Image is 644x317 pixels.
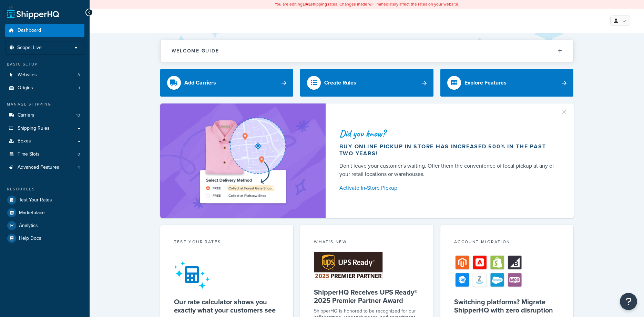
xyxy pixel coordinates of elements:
div: Resources [5,186,84,192]
div: Explore Features [464,78,507,88]
a: Origins1 [5,82,84,95]
div: Account Migration [454,239,560,247]
a: Explore Features [440,69,574,97]
span: Marketplace [19,210,45,216]
div: Add Carriers [184,78,216,88]
li: Time Slots [5,148,84,161]
div: Buy online pickup in store has increased 500% in the past two years! [339,143,557,157]
a: Shipping Rules [5,122,84,135]
div: Manage Shipping [5,101,84,107]
li: Carriers [5,109,84,122]
div: Test your rates [174,239,280,247]
button: Welcome Guide [161,40,573,62]
span: Time Slots [18,151,40,157]
a: Marketplace [5,207,84,219]
h5: Switching platforms? Migrate ShipperHQ with zero disruption [454,298,560,314]
a: Activate In-Store Pickup [339,183,557,193]
b: LIVE [303,1,311,7]
a: Boxes [5,135,84,148]
span: 0 [78,151,80,157]
div: What's New [314,239,420,247]
div: Basic Setup [5,61,84,67]
span: Dashboard [18,28,41,33]
div: Don't leave your customer's waiting. Offer them the convenience of local pickup at any of your re... [339,162,557,178]
span: Scope: Live [17,45,42,51]
a: Help Docs [5,232,84,245]
span: 10 [76,112,80,118]
span: Help Docs [19,236,41,241]
span: Origins [18,85,33,91]
span: Test Your Rates [19,197,52,203]
button: Open Resource Center [620,293,637,310]
li: Websites [5,69,84,81]
span: 3 [78,72,80,78]
a: Websites3 [5,69,84,81]
div: Create Rules [324,78,356,88]
h5: Our rate calculator shows you exactly what your customers see [174,298,280,314]
div: Did you know? [339,129,557,138]
a: Create Rules [300,69,433,97]
a: Dashboard [5,24,84,37]
li: Origins [5,82,84,95]
li: Advanced Features [5,161,84,174]
span: 1 [79,85,80,91]
a: Advanced Features4 [5,161,84,174]
a: Carriers10 [5,109,84,122]
a: Add Carriers [160,69,294,97]
a: Test Your Rates [5,194,84,206]
span: Websites [18,72,37,78]
span: Shipping Rules [18,126,50,131]
a: Analytics [5,219,84,232]
span: 4 [78,165,80,170]
h5: ShipperHQ Receives UPS Ready® 2025 Premier Partner Award [314,288,420,305]
span: Advanced Features [18,165,59,170]
h2: Welcome Guide [172,48,219,53]
img: ad-shirt-map-b0359fc47e01cab431d101c4b569394f6a03f54285957d908178d52f29eb9668.png [181,114,305,208]
a: Time Slots0 [5,148,84,161]
span: Carriers [18,112,34,118]
span: Analytics [19,223,38,229]
span: Boxes [18,138,31,144]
